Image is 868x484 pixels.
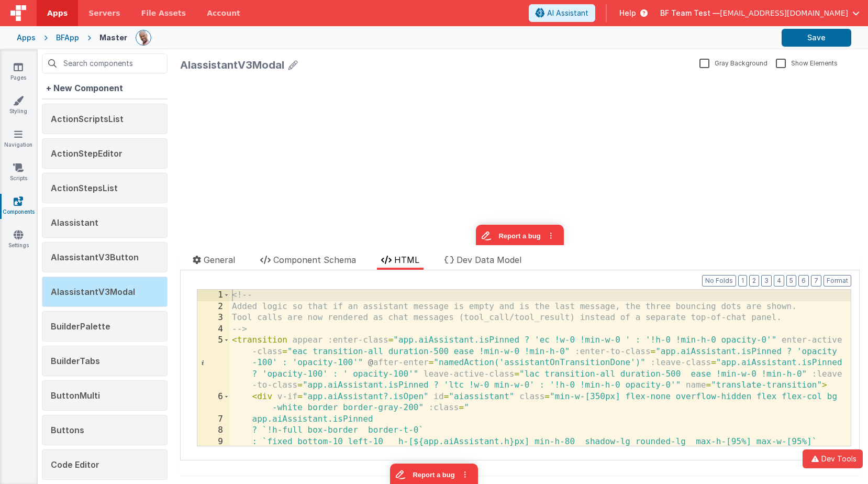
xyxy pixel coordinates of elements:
div: AIassistantV3Modal [180,58,284,72]
span: Help [619,8,636,18]
span: BuilderPalette [51,321,110,332]
div: Master [99,32,127,43]
span: BuilderTabs [51,356,100,366]
span: AI Assistant [547,8,588,18]
button: Format [824,275,851,287]
div: 6 [197,391,230,414]
button: 7 [811,275,821,287]
div: + New Component [42,78,127,98]
span: Component Schema [273,255,356,265]
span: Servers [88,8,120,18]
button: 6 [798,275,809,287]
button: Dev Tools [803,449,863,468]
button: BF Team Test — [EMAIL_ADDRESS][DOMAIN_NAME] [660,8,860,18]
img: 11ac31fe5dc3d0eff3fbbbf7b26fa6e1 [136,30,151,45]
span: BF Team Test — [660,8,720,18]
button: 5 [786,275,796,287]
label: Gray Background [699,58,767,68]
span: Buttons [51,425,84,435]
div: 2 [197,301,230,313]
span: [EMAIL_ADDRESS][DOMAIN_NAME] [720,8,848,18]
span: Code Editor [51,459,99,470]
button: 2 [749,275,759,287]
input: Search components [42,53,168,73]
span: File Assets [141,8,186,18]
span: AIassistantV3Button [51,252,139,262]
button: No Folds [702,275,736,287]
div: Apps [17,32,36,43]
div: 1 [197,290,230,301]
div: 7 [197,414,230,425]
div: 5 [197,335,230,391]
span: AIassistant [51,217,98,228]
iframe: Marker.io feedback button [296,148,384,170]
span: HTML [394,255,419,265]
div: 4 [197,324,230,335]
span: General [204,255,235,265]
div: 8 [197,425,230,436]
span: ButtonMulti [51,390,100,401]
span: ActionStepEditor [51,148,123,159]
div: 9 [197,436,230,448]
div: BFApp [56,32,79,43]
button: 3 [761,275,772,287]
button: AI Assistant [529,4,595,22]
span: ActionScriptsList [51,114,124,124]
button: Save [782,29,851,47]
span: Apps [47,8,68,18]
span: AIassistantV3Modal [51,287,135,297]
span: ActionStepsList [51,183,118,193]
span: Dev Data Model [457,255,521,265]
button: 1 [738,275,747,287]
label: Show Elements [776,58,838,68]
button: 4 [774,275,784,287]
div: 3 [197,312,230,324]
